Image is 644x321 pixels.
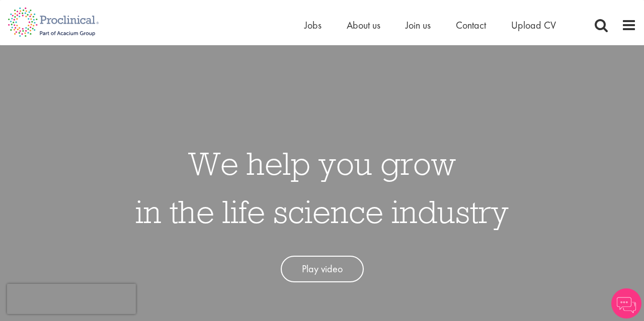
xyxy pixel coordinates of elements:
a: Play video [281,256,364,282]
img: Chatbot [611,288,641,318]
a: Jobs [304,19,321,32]
h1: We help you grow in the life science industry [135,139,509,236]
a: Join us [406,19,431,32]
a: About us [347,19,380,32]
a: Contact [456,19,486,32]
a: Upload CV [511,19,556,32]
